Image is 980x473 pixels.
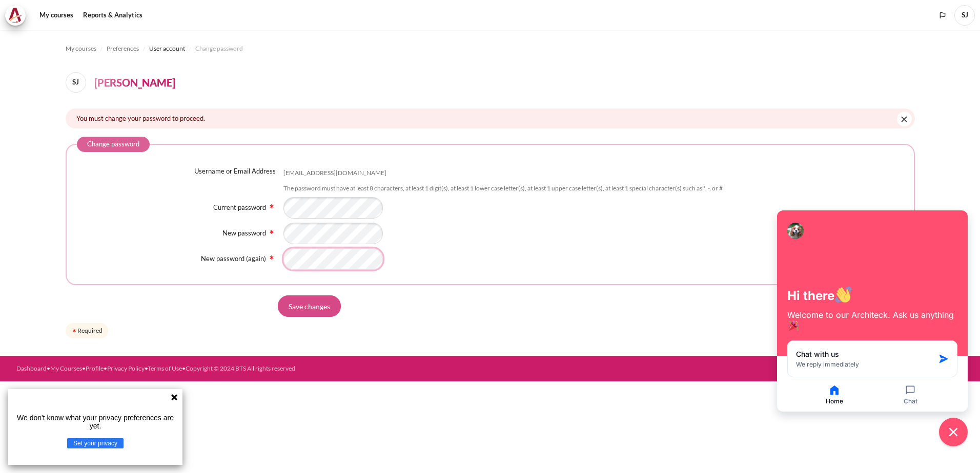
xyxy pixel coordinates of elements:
label: Username or Email Address [194,166,276,177]
button: Set your privacy [67,438,124,448]
p: We don't know what your privacy preferences are yet. [12,414,178,430]
img: Required field [71,328,77,334]
a: Dashboard [16,364,47,372]
div: [EMAIL_ADDRESS][DOMAIN_NAME] [283,169,386,178]
div: • • • • • [16,364,548,373]
a: SJ [66,72,90,93]
label: Current password [213,203,266,211]
span: User account [149,44,185,53]
span: Preferences [107,44,139,53]
div: The password must have at least 8 characters, at least 1 digit(s), at least 1 lower case letter(s... [283,184,723,193]
img: Required [268,228,276,236]
a: My courses [66,42,96,55]
img: Required [268,253,276,262]
span: Required [268,202,276,208]
span: Required [268,254,276,260]
legend: Change password [77,137,150,152]
span: SJ [954,5,975,26]
label: New password (again) [201,254,266,263]
span: My courses [66,44,96,53]
img: Architeck [8,8,23,23]
div: You must change your password to proceed. [66,109,915,128]
div: Required [66,323,108,338]
img: Required [268,202,276,210]
input: Save changes [278,295,341,317]
span: Required [268,228,276,234]
a: Copyright © 2024 BTS All rights reserved [186,364,295,372]
span: Change password [195,44,243,53]
a: Profile [86,364,104,372]
button: Languages [935,8,950,23]
nav: Navigation bar [66,40,915,57]
label: New password [222,229,266,237]
a: My courses [36,5,77,26]
a: Terms of Use [148,364,182,372]
a: Architeck Architeck [5,5,31,26]
a: Reports & Analytics [79,5,146,26]
a: Privacy Policy [107,364,145,372]
h4: [PERSON_NAME] [94,75,175,90]
a: Preferences [107,42,139,55]
a: User menu [954,5,975,26]
a: My Courses [50,364,82,372]
a: Change password [195,42,243,55]
span: SJ [66,72,86,93]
